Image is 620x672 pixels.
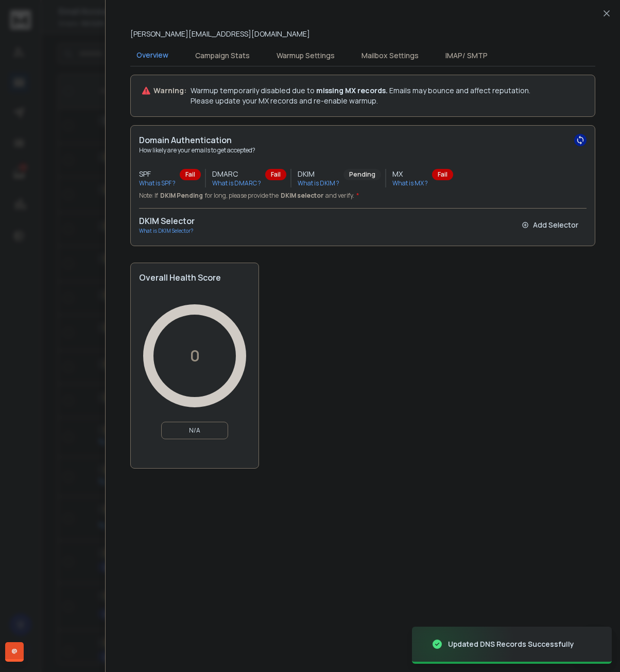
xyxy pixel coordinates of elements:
button: Warmup Settings [270,44,341,67]
p: Warmup temporarily disabled due to Emails may bounce and affect reputation. Please update your MX... [191,85,530,106]
span: DKIM Pending [160,192,203,200]
div: Pending [343,169,381,180]
div: @ [5,642,24,662]
h3: MX [392,169,428,179]
p: What is DMARC ? [212,179,261,187]
div: Fail [265,169,286,180]
p: N/A [166,426,223,435]
h3: SPF [139,169,176,179]
p: What is SPF ? [139,179,176,187]
div: Fail [432,169,453,180]
p: What is MX ? [392,179,428,187]
button: IMAP/ SMTP [439,44,494,67]
h3: DMARC [212,169,261,179]
button: Campaign Stats [189,44,256,67]
div: Fail [180,169,201,180]
span: DKIM selector [281,192,323,200]
p: 0 [190,347,200,365]
button: Mailbox Settings [355,44,425,67]
button: Add Selector [513,215,587,235]
p: [PERSON_NAME][EMAIL_ADDRESS][DOMAIN_NAME] [130,29,310,39]
h2: Overall Health Score [139,271,250,284]
h2: Domain Authentication [139,134,587,146]
p: Warning: [153,85,186,96]
h3: DKIM [298,169,339,179]
h2: DKIM Selector [139,215,195,227]
button: Overview [130,44,175,67]
span: missing MX records. [315,85,388,95]
p: What is DKIM ? [298,179,339,187]
p: Note: If for long, please provide the and verify. [139,192,587,200]
div: Updated DNS Records Successfully [448,639,574,649]
p: What is DKIM Selector? [139,227,195,235]
p: How likely are your emails to get accepted? [139,146,587,154]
